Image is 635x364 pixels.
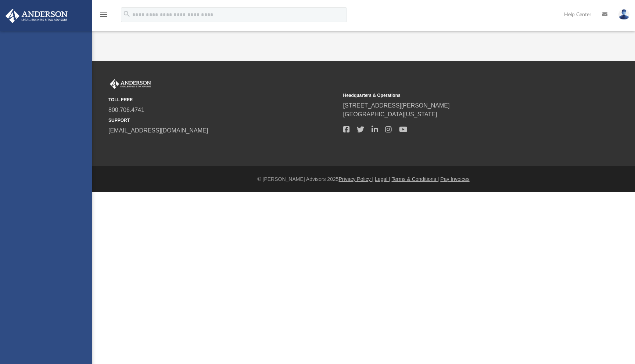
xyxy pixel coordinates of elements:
[392,176,439,182] a: Terms & Conditions |
[99,14,108,19] a: menu
[343,102,450,109] a: [STREET_ADDRESS][PERSON_NAME]
[343,111,437,117] a: [GEOGRAPHIC_DATA][US_STATE]
[618,9,629,20] img: User Pic
[339,176,374,182] a: Privacy Policy |
[440,176,469,182] a: Pay Invoices
[108,117,338,124] small: SUPPORT
[108,127,208,134] a: [EMAIL_ADDRESS][DOMAIN_NAME]
[343,92,573,99] small: Headquarters & Operations
[375,176,390,182] a: Legal |
[108,79,153,89] img: Anderson Advisors Platinum Portal
[3,9,70,23] img: Anderson Advisors Platinum Portal
[123,10,131,18] i: search
[92,175,635,183] div: © [PERSON_NAME] Advisors 2025
[99,10,108,19] i: menu
[108,97,338,103] small: TOLL FREE
[108,107,144,113] a: 800.706.4741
